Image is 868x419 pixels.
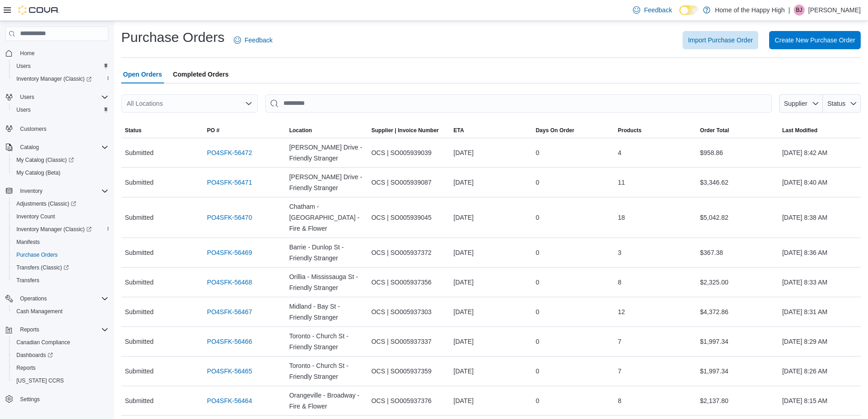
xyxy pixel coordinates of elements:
[207,366,252,377] a: PO4SFK-56465
[16,251,58,259] span: Purchase Orders
[16,293,51,304] button: Operations
[16,264,69,271] span: Transfers (Classic)
[808,5,861,16] p: [PERSON_NAME]
[9,349,112,362] a: Dashboards
[245,100,252,107] button: Open list of options
[823,94,861,113] button: Status
[779,123,861,138] button: Last Modified
[696,144,778,162] div: $958.86
[779,94,823,113] button: Supplier
[696,243,778,262] div: $367.38
[368,303,450,321] div: OCS | SO005937303
[779,273,861,291] div: [DATE] 8:33 AM
[16,200,76,207] span: Adjustments (Classic)
[614,123,696,138] button: Products
[9,197,112,210] a: Adjustments (Classic)
[16,393,108,405] span: Settings
[13,275,43,286] a: Transfers
[16,92,38,103] button: Users
[125,247,154,258] span: Submitted
[796,5,802,16] span: BJ
[20,50,35,57] span: Home
[289,301,364,323] span: Midland - Bay St - Friendly Stranger
[368,243,450,262] div: OCS | SO005937372
[16,123,108,134] span: Customers
[13,198,108,209] span: Adjustments (Classic)
[696,362,778,380] div: $1,997.34
[289,242,364,264] span: Barrie - Dunlop St - Friendly Stranger
[125,212,154,223] span: Submitted
[779,362,861,380] div: [DATE] 8:26 AM
[121,123,203,138] button: Status
[16,324,108,335] span: Reports
[788,5,790,16] p: |
[289,127,312,134] div: Location
[371,127,439,134] span: Supplier | Invoice Number
[536,177,539,188] span: 0
[207,306,252,317] a: PO4SFK-56467
[532,123,614,138] button: Days On Order
[16,238,40,246] span: Manifests
[18,5,59,15] img: Cova
[16,186,108,197] span: Inventory
[618,306,625,317] span: 12
[207,395,252,406] a: PO4SFK-56464
[20,187,42,195] span: Inventory
[16,124,50,134] a: Customers
[13,167,64,178] a: My Catalog (Beta)
[13,306,66,317] a: Cash Management
[9,362,112,374] button: Reports
[125,177,154,188] span: Submitted
[2,393,112,406] button: Settings
[173,65,229,83] span: Completed Orders
[13,337,108,348] span: Canadian Compliance
[13,249,108,260] span: Purchase Orders
[368,273,450,291] div: OCS | SO005937356
[618,147,621,158] span: 4
[16,364,36,372] span: Reports
[13,362,39,373] a: Reports
[16,293,108,304] span: Operations
[368,362,450,380] div: OCS | SO005937359
[207,147,252,158] a: PO4SFK-56472
[688,36,753,45] span: Import Purchase Order
[13,61,108,72] span: Users
[20,144,39,151] span: Catalog
[779,173,861,191] div: [DATE] 8:40 AM
[618,395,621,406] span: 8
[779,392,861,410] div: [DATE] 8:15 AM
[450,332,532,351] div: [DATE]
[16,142,108,153] span: Catalog
[536,212,539,223] span: 0
[9,72,112,85] a: Inventory Manager (Classic)
[16,92,108,103] span: Users
[618,212,625,223] span: 18
[679,5,699,15] input: Dark Mode
[450,173,532,191] div: [DATE]
[16,142,42,153] button: Catalog
[450,123,532,138] button: ETA
[207,336,252,347] a: PO4SFK-56466
[16,339,70,346] span: Canadian Compliance
[13,262,108,273] span: Transfers (Classic)
[450,144,532,162] div: [DATE]
[13,73,95,84] a: Inventory Manager (Classic)
[779,303,861,321] div: [DATE] 8:31 AM
[779,332,861,351] div: [DATE] 8:29 AM
[368,392,450,410] div: OCS | SO005937376
[9,374,112,387] button: [US_STATE] CCRS
[20,295,47,302] span: Operations
[13,211,108,222] span: Inventory Count
[125,127,142,134] span: Status
[453,127,464,134] span: ETA
[125,277,154,288] span: Submitted
[13,211,59,222] a: Inventory Count
[450,243,532,262] div: [DATE]
[13,350,108,361] span: Dashboards
[16,186,46,197] button: Inventory
[13,73,108,84] span: Inventory Manager (Classic)
[696,123,778,138] button: Order Total
[13,275,108,286] span: Transfers
[265,94,772,113] input: This is a search bar. After typing your query, hit enter to filter the results lower in the page.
